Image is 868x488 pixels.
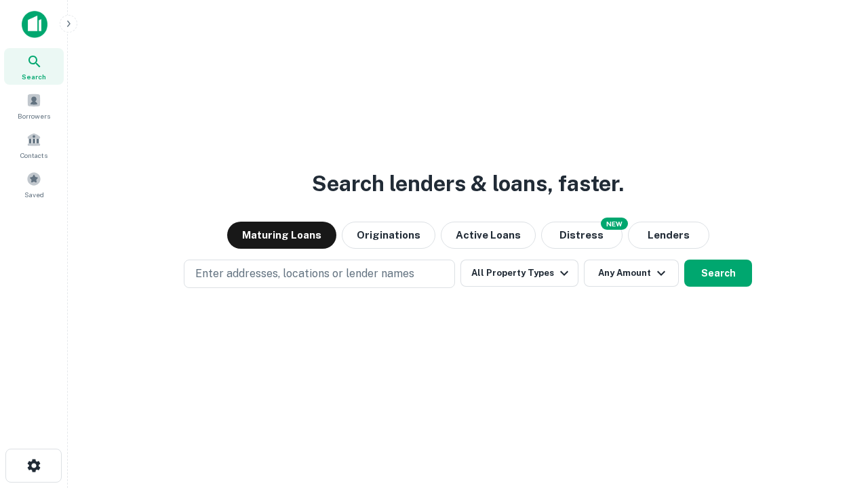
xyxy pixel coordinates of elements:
[22,71,46,82] span: Search
[22,11,47,38] img: capitalize-icon.png
[184,260,455,288] button: Enter addresses, locations or lender names
[342,222,435,249] button: Originations
[195,266,414,282] p: Enter addresses, locations or lender names
[312,167,624,200] h3: Search lenders & loans, faster.
[4,87,64,124] a: Borrowers
[800,380,868,445] iframe: Chat Widget
[584,260,679,287] button: Any Amount
[24,189,44,200] span: Saved
[684,260,752,287] button: Search
[628,222,709,249] button: Lenders
[4,127,64,163] a: Contacts
[18,110,50,121] span: Borrowers
[601,218,628,230] div: NEW
[441,222,536,249] button: Active Loans
[20,150,47,161] span: Contacts
[4,166,64,203] a: Saved
[460,260,578,287] button: All Property Types
[541,222,623,249] button: Search distressed loans with lien and other non-mortgage details.
[4,48,64,85] a: Search
[227,222,336,249] button: Maturing Loans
